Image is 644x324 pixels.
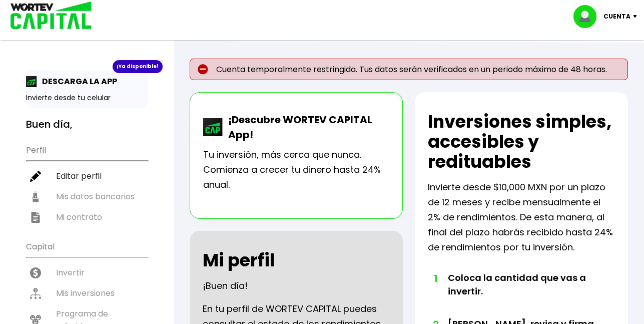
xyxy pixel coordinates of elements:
p: Invierte desde $10,000 MXN por un plazo de 12 meses y recibe mensualmente el 2% de rendimientos. ... [428,180,615,255]
img: icon-down [630,15,644,18]
ul: Perfil [26,139,148,227]
p: Cuenta [603,9,630,24]
h2: Mi perfil [203,250,275,270]
img: app-icon [26,76,37,87]
img: editar-icon.952d3147.svg [30,171,41,182]
p: ¡Descubre WORTEV CAPITAL App! [223,112,389,142]
p: ¡Buen día ! [203,278,248,293]
p: Cuenta temporalmente restringida. Tus datos serán verificados en un periodo máximo de 48 horas. [190,59,628,80]
a: Editar perfil [26,166,148,186]
h2: Inversiones simples, accesibles y redituables [428,112,615,172]
img: error-circle.027baa21.svg [198,64,208,75]
span: 1 [433,271,438,286]
p: Invierte desde tu celular [26,93,148,103]
p: DESCARGA LA APP [37,75,117,88]
h3: Buen día, [26,118,148,131]
img: profile-image [573,5,603,28]
img: wortev-capital-app-icon [203,118,223,136]
p: Tu inversión, más cerca que nunca. Comienza a crecer tu dinero hasta 24% anual. [203,147,389,192]
li: Coloca la cantidad que vas a invertir. [448,271,596,317]
div: ¡Ya disponible! [113,60,163,73]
